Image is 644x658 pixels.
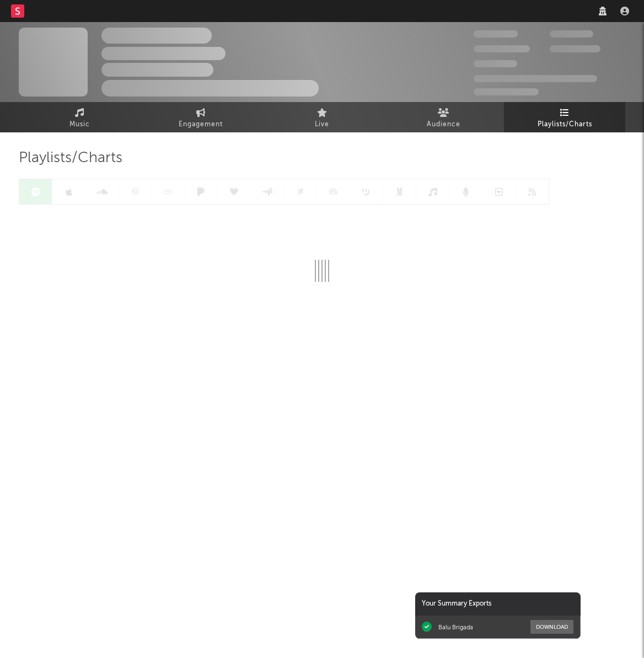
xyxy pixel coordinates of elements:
[504,102,625,132] a: Playlists/Charts
[474,30,518,38] span: 300,000
[474,60,517,67] span: 100,000
[315,118,329,131] span: Live
[474,45,530,52] span: 50,000,000
[261,102,383,132] a: Live
[474,88,539,95] span: Jump Score: 85.0
[19,102,140,132] a: Music
[19,152,122,165] span: Playlists/Charts
[474,75,597,82] span: 50,000,000 Monthly Listeners
[438,623,473,631] div: Balu Brigada
[427,118,460,131] span: Audience
[530,620,573,634] button: Download
[69,118,90,131] span: Music
[140,102,261,132] a: Engagement
[179,118,223,131] span: Engagement
[538,118,592,131] span: Playlists/Charts
[383,102,504,132] a: Audience
[550,45,600,52] span: 1,000,000
[550,30,593,38] span: 100,000
[415,592,581,616] div: Your Summary Exports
